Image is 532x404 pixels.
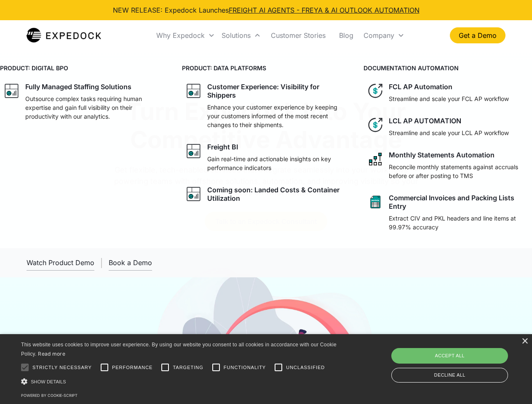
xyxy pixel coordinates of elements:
[185,186,202,202] img: graph icon
[389,151,495,159] div: Monthly Statements Automation
[173,364,203,371] span: Targeting
[264,21,332,50] a: Customer Stories
[27,255,94,271] a: open lightbox
[32,364,92,371] span: Strictly necessary
[367,117,384,133] img: dollar icon
[153,21,218,50] div: Why Expedock
[224,364,266,371] span: Functionality
[389,128,509,137] p: Streamline and scale your LCL AP workflow
[218,21,264,50] div: Solutions
[389,82,452,91] div: FCL AP Automation
[182,64,350,72] h4: PRODUCT: DATA PLATFORMS
[364,190,532,235] a: sheet iconCommercial Invoices and Packing Lists EntryExtract CIV and PKL headers and line items a...
[367,82,384,99] img: dollar icon
[182,182,350,206] a: graph iconComing soon: Landed Costs & Container Utilization
[21,393,78,398] a: Powered by cookie-script
[3,82,20,99] img: graph icon
[450,27,505,43] a: Get a Demo
[185,82,202,99] img: graph icon
[367,151,384,167] img: network like icon
[25,94,165,121] p: Outsource complex tasks requiring human expertise and gain full visibility on their productivity ...
[27,27,101,44] a: home
[185,143,202,159] img: graph icon
[222,31,251,40] div: Solutions
[113,5,420,15] div: NEW RELEASE: Expedock Launches
[364,113,532,141] a: dollar iconLCL AP AUTOMATIONStreamline and scale your LCL AP workflow
[392,313,532,404] iframe: Chat Widget
[367,194,384,210] img: sheet icon
[207,103,347,129] p: Enhance your customer experience by keeping your customers informed of the most recent changes to...
[27,258,94,267] div: Watch Product Demo
[286,364,325,371] span: Unclassified
[360,21,408,50] div: Company
[389,162,529,180] p: Reconcile monthly statements against accruals before or after posting to TMS
[207,143,238,151] div: Freight BI
[332,21,360,50] a: Blog
[25,82,131,91] div: Fully Managed Staffing Solutions
[207,186,347,202] div: Coming soon: Landed Costs & Container Utilization
[389,214,529,231] p: Extract CIV and PKL headers and line items at 99.97% accuracy
[21,342,337,357] span: This website uses cookies to improve user experience. By using our website you consent to all coo...
[364,64,532,72] h4: DOCUMENTATION AUTOMATION
[389,117,461,125] div: LCL AP AUTOMATION
[229,6,420,14] a: FREIGHT AI AGENTS - FREYA & AI OUTLOOK AUTOMATION
[182,79,350,133] a: graph iconCustomer Experience: Visibility for ShippersEnhance your customer experience by keeping...
[364,31,394,40] div: Company
[156,31,205,40] div: Why Expedock
[207,82,347,99] div: Customer Experience: Visibility for Shippers
[389,94,509,103] p: Streamline and scale your FCL AP workflow
[112,364,153,371] span: Performance
[364,79,532,106] a: dollar iconFCL AP AutomationStreamline and scale your FCL AP workflow
[38,351,65,357] a: Read more
[207,154,347,172] p: Gain real-time and actionable insights on key performance indicators
[109,258,152,267] div: Book a Demo
[31,379,66,384] span: Show details
[109,255,152,271] a: Book a Demo
[21,377,340,386] div: Show details
[389,194,529,210] div: Commercial Invoices and Packing Lists Entry
[27,27,101,44] img: Expedock Logo
[182,139,350,175] a: graph iconFreight BIGain real-time and actionable insights on key performance indicators
[364,147,532,183] a: network like iconMonthly Statements AutomationReconcile monthly statements against accruals befor...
